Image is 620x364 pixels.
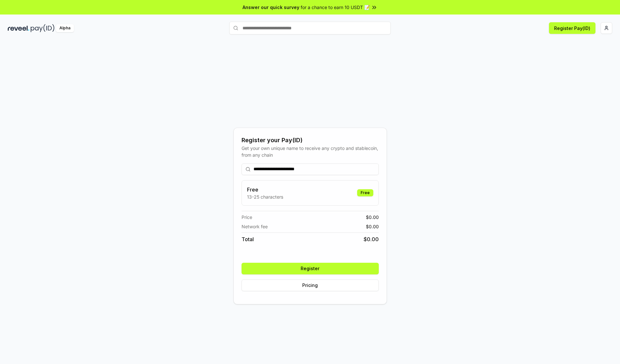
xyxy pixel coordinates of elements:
[8,24,29,32] img: reveel_dark
[301,4,370,11] span: for a chance to earn 10 USDT 📝
[366,214,379,221] span: $ 0.00
[242,280,379,291] button: Pricing
[247,186,283,193] h3: Free
[364,235,379,243] span: $ 0.00
[366,223,379,230] span: $ 0.00
[242,235,254,243] span: Total
[242,136,379,145] div: Register your Pay(ID)
[242,223,268,230] span: Network fee
[357,189,373,196] div: Free
[31,24,55,32] img: pay_id
[247,193,283,200] p: 13-25 characters
[242,263,379,274] button: Register
[242,214,252,221] span: Price
[243,4,299,11] span: Answer our quick survey
[242,145,379,158] div: Get your own unique name to receive any crypto and stablecoin, from any chain
[56,24,74,32] div: Alpha
[549,22,595,34] button: Register Pay(ID)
